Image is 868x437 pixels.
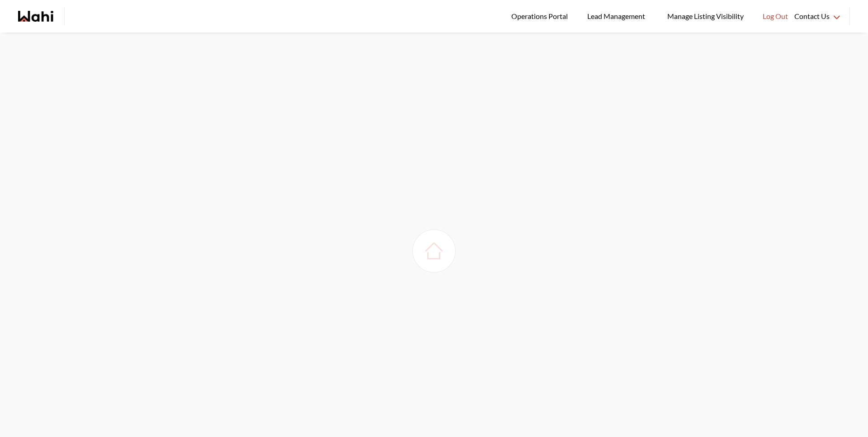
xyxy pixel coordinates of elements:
[421,238,447,264] img: loading house image
[665,10,746,22] span: Manage Listing Visibility
[763,10,788,22] span: Log Out
[511,10,571,22] span: Operations Portal
[587,10,648,22] span: Lead Management
[18,11,53,22] a: Wahi homepage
